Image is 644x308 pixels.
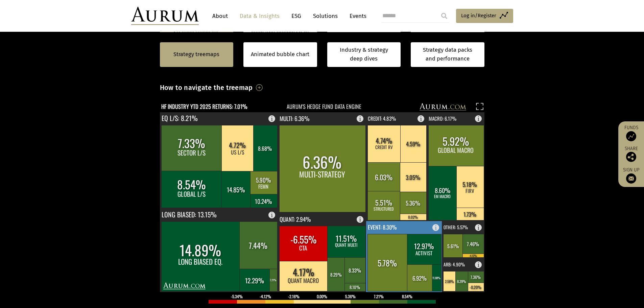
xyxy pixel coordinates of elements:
img: Aurum [131,7,199,25]
a: Sign up [622,167,641,184]
a: Industry & strategy deep dives [327,42,401,67]
input: Submit [437,9,451,23]
span: Log in/Register [461,11,496,20]
a: Data & Insights [236,10,283,22]
h3: How to navigate the treemap [160,82,253,93]
a: Strategy data packs and performance [411,42,484,67]
a: Animated bubble chart [251,50,309,59]
a: ESG [288,10,305,22]
img: Share this post [626,152,636,162]
div: Share [622,146,641,162]
img: Sign up to our newsletter [626,173,636,184]
a: Solutions [310,10,341,22]
a: Strategy treemaps [173,50,219,59]
a: Log in/Register [456,9,513,23]
a: Funds [622,125,641,141]
img: Access Funds [626,131,636,141]
a: About [209,10,231,22]
a: Events [346,10,366,22]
